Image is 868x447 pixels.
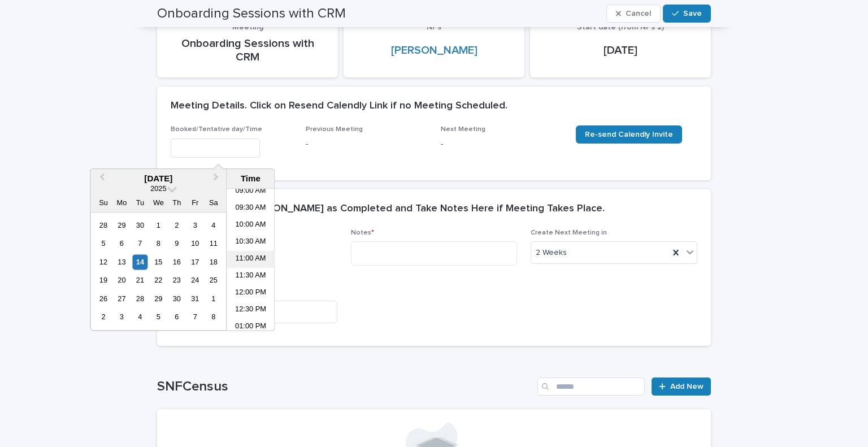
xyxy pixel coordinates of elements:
div: month 2025-10 [94,216,223,327]
div: Choose Tuesday, September 30th, 2025 [132,218,147,233]
div: Choose Monday, October 6th, 2025 [114,236,129,251]
div: Choose Monday, October 13th, 2025 [114,254,129,270]
button: Previous Month [92,170,110,188]
div: Choose Sunday, September 28th, 2025 [96,218,111,233]
div: Mo [114,196,129,211]
div: Fr [188,196,203,211]
div: Choose Thursday, October 30th, 2025 [169,291,184,306]
div: Choose Friday, October 17th, 2025 [188,254,203,270]
p: - [306,138,427,150]
div: Choose Wednesday, November 5th, 2025 [151,310,166,325]
span: Booked/Tentative day/Time [171,126,262,133]
div: Choose Friday, October 3rd, 2025 [188,218,203,233]
span: 2025 [150,185,166,193]
span: NPs [427,23,441,31]
div: Choose Thursday, October 23rd, 2025 [169,273,184,288]
input: Search [537,377,645,396]
div: Choose Friday, October 31st, 2025 [188,291,203,306]
a: [PERSON_NAME] [391,44,478,57]
li: 10:30 AM [227,235,275,251]
div: Choose Sunday, October 19th, 2025 [96,273,111,288]
div: Choose Saturday, October 4th, 2025 [206,218,221,233]
div: Choose Monday, November 3rd, 2025 [114,310,129,325]
div: Choose Wednesday, October 22nd, 2025 [151,273,166,288]
span: Previous Meeting [306,126,363,133]
div: Choose Thursday, October 16th, 2025 [169,254,184,270]
div: Choose Tuesday, October 28th, 2025 [132,291,147,306]
div: Su [96,196,111,211]
div: Choose Thursday, October 2nd, 2025 [169,218,184,233]
span: Next Meeting [441,126,485,133]
span: Add New [670,383,704,390]
div: Choose Thursday, October 9th, 2025 [169,236,184,251]
div: Choose Wednesday, October 15th, 2025 [151,254,166,270]
span: Meeting [232,23,263,31]
div: Th [169,196,184,211]
h2: Meeting Notes. [PERSON_NAME] as Completed and Take Notes Here if Meeting Takes Place. [171,203,605,215]
li: 01:00 PM [227,319,275,336]
h1: SNFCensus [157,379,533,395]
div: Choose Wednesday, October 8th, 2025 [151,236,166,251]
button: Cancel [606,5,661,23]
span: Re-send Calendly Invite [585,131,673,138]
div: We [151,196,166,211]
div: Choose Tuesday, October 21st, 2025 [132,273,147,288]
button: Save [663,5,711,23]
span: 2 Weeks [536,247,567,259]
div: Choose Sunday, October 26th, 2025 [96,291,111,306]
div: Choose Monday, October 20th, 2025 [114,273,129,288]
div: Sa [206,196,221,211]
li: 09:30 AM [227,201,275,218]
div: Choose Sunday, October 12th, 2025 [96,254,111,270]
div: Choose Sunday, October 5th, 2025 [96,236,111,251]
div: Choose Thursday, November 6th, 2025 [169,310,184,325]
div: [DATE] [90,173,226,184]
div: Choose Saturday, October 11th, 2025 [206,236,221,251]
button: Next Month [208,170,226,188]
div: Choose Friday, October 24th, 2025 [188,273,203,288]
div: Choose Wednesday, October 1st, 2025 [151,218,166,233]
div: Choose Tuesday, October 14th, 2025 [132,254,147,270]
div: Tu [132,196,147,211]
div: Choose Saturday, November 8th, 2025 [206,310,221,325]
div: Choose Saturday, October 18th, 2025 [206,254,221,270]
li: 11:30 AM [227,268,275,285]
span: Cancel [626,10,651,18]
h2: Onboarding Sessions with CRM [157,6,346,22]
a: Add New [652,377,711,396]
div: Choose Friday, November 7th, 2025 [188,310,203,325]
p: - [441,138,562,150]
div: Choose Tuesday, October 7th, 2025 [132,236,147,251]
p: [DATE] [544,44,697,57]
div: Choose Friday, October 10th, 2025 [188,236,203,251]
span: Save [683,10,702,18]
p: Onboarding Sessions with CRM [171,37,324,64]
span: Create Next Meeting in [531,229,607,236]
span: Start date (from NPs 2) [577,23,664,31]
h2: Meeting Details. Click on Resend Calendly Link if no Meeting Scheduled. [171,100,507,112]
div: Choose Saturday, November 1st, 2025 [206,291,221,306]
li: 09:00 AM [227,184,275,201]
div: Time [229,173,271,184]
li: 12:30 PM [227,302,275,319]
div: Choose Sunday, November 2nd, 2025 [96,310,111,325]
div: Choose Monday, September 29th, 2025 [114,218,129,233]
li: 12:00 PM [227,285,275,302]
div: Choose Wednesday, October 29th, 2025 [151,291,166,306]
li: 11:00 AM [227,251,275,268]
div: Choose Monday, October 27th, 2025 [114,291,129,306]
a: Re-send Calendly Invite [576,125,682,144]
div: Choose Saturday, October 25th, 2025 [206,273,221,288]
span: Notes [351,229,374,236]
div: Choose Tuesday, November 4th, 2025 [132,310,147,325]
li: 10:00 AM [227,218,275,235]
